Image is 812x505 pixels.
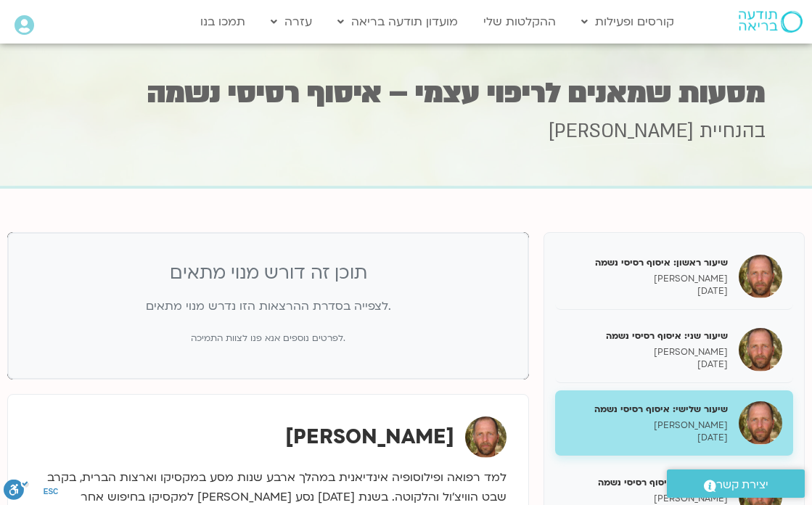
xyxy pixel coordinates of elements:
a: עזרה [263,8,319,36]
h5: שיעור שלישי: איסוף רסיסי נשמה [566,403,728,416]
img: תודעה בריאה [739,11,803,33]
p: [PERSON_NAME] [566,493,728,505]
p: [DATE] [566,432,728,444]
p: לצפייה בסדרת ההרצאות הזו נדרש מנוי מתאים. [30,297,506,316]
p: [DATE] [566,285,728,297]
h5: שיעור ראשון: איסוף רסיסי נשמה [566,256,728,269]
img: שיעור שלישי: איסוף רסיסי נשמה [739,401,782,445]
span: בהנחיית [700,118,766,144]
img: שיעור ראשון: איסוף רסיסי נשמה [739,255,782,298]
a: מועדון תודעה בריאה [330,8,465,36]
strong: [PERSON_NAME] [285,423,454,451]
span: יצירת קשר [716,475,768,495]
a: קורסים ופעילות [574,8,681,36]
h5: שיעור רביעי: איסוף רסיסי נשמה [566,476,728,489]
p: [DATE] [566,358,728,371]
p: [PERSON_NAME] [566,273,728,285]
p: [PERSON_NAME] [566,419,728,432]
a: תמכו בנו [193,8,253,36]
h3: תוכן זה דורש מנוי מתאים [30,261,506,286]
h1: מסעות שמאנים לריפוי עצמי – איסוף רסיסי נשמה [47,79,766,107]
img: תומר פיין [465,416,507,458]
a: ההקלטות שלי [476,8,563,36]
img: שיעור שני: איסוף רסיסי נשמה [739,328,782,371]
p: לפרטים נוספים אנא פנו לצוות התמיכה. [30,331,506,346]
p: [PERSON_NAME] [566,346,728,358]
h5: שיעור שני: איסוף רסיסי נשמה [566,329,728,342]
a: יצירת קשר [667,469,805,498]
